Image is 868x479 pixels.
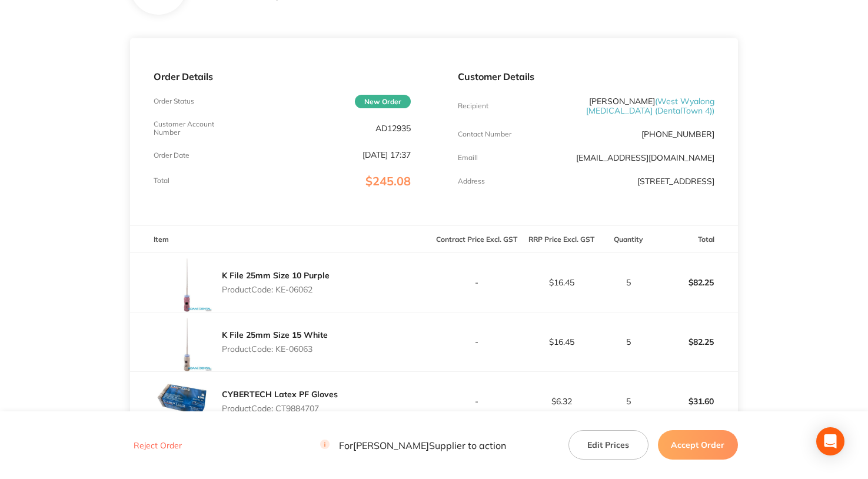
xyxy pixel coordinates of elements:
p: $82.25 [653,328,737,356]
span: ( West Wyalong [MEDICAL_DATA] (DentalTown 4) ) [586,96,714,116]
th: Total [653,225,738,253]
p: $16.45 [520,278,604,287]
p: [PHONE_NUMBER] [641,129,714,139]
a: [EMAIL_ADDRESS][DOMAIN_NAME] [576,152,714,163]
th: Item [130,225,434,253]
p: $16.45 [520,337,604,347]
p: Product Code: KE-06063 [222,344,328,354]
div: Open Intercom Messenger [816,427,844,455]
p: Customer Details [458,71,714,82]
p: Contact Number [458,130,511,138]
span: New Order [355,95,411,108]
button: Accept Order [658,430,738,460]
th: Contract Price Excl. GST [434,225,520,253]
p: [DATE] 17:37 [363,150,411,159]
p: - [435,337,519,347]
p: Address [458,177,485,185]
p: Order Details [154,71,410,82]
span: $245.08 [365,174,411,188]
p: Order Date [154,151,189,159]
p: Recipient [458,102,488,110]
p: AD12935 [375,124,411,133]
p: Product Code: CT9884707 [222,404,338,413]
p: - [435,397,519,406]
p: - [435,278,519,287]
p: [PERSON_NAME] [543,97,714,115]
a: CYBERTECH Latex PF Gloves [222,389,338,400]
p: For [PERSON_NAME] Supplier to action [320,440,506,451]
p: Order Status [154,97,194,105]
img: MmFqOWhkeA [154,312,212,371]
p: Customer Account Number [154,120,239,137]
p: 5 [605,397,653,406]
p: 5 [605,278,653,287]
p: Emaill [458,154,478,162]
p: Total [154,177,169,185]
th: Quantity [604,225,653,253]
p: $31.60 [653,387,737,415]
a: K File 25mm Size 15 White [222,330,328,340]
p: $6.32 [520,397,604,406]
p: 5 [605,337,653,347]
p: [STREET_ADDRESS] [637,177,714,186]
button: Reject Order [130,440,185,451]
img: ZGtoa3JjdQ [154,253,212,312]
a: K File 25mm Size 10 Purple [222,270,330,281]
th: RRP Price Excl. GST [519,225,604,253]
p: $82.25 [653,268,737,297]
img: N2llMTdmNQ [154,372,212,431]
p: Product Code: KE-06062 [222,285,330,294]
button: Edit Prices [568,430,648,460]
